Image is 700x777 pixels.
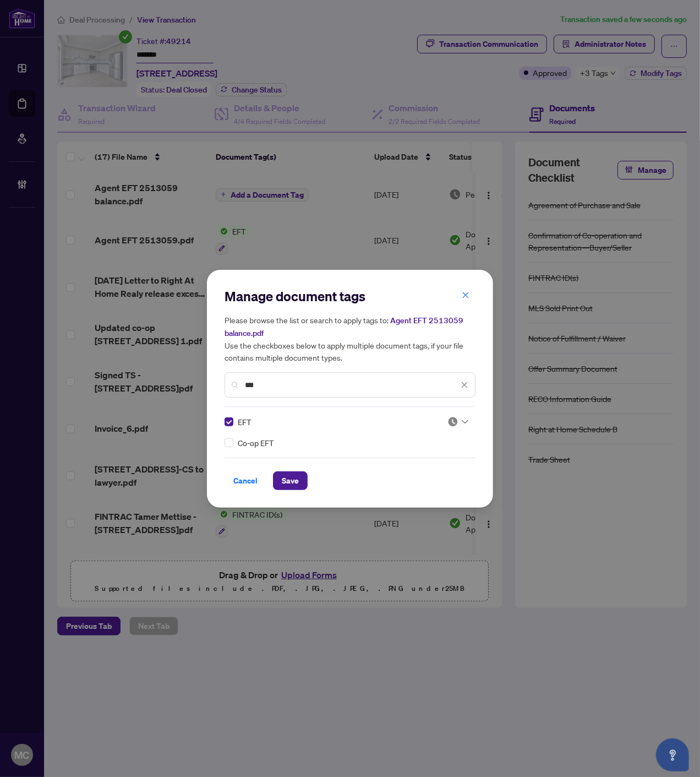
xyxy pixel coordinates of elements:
[225,314,475,363] h5: Please browse the list or search to apply tags to: Use the checkboxes below to apply multiple doc...
[225,287,475,305] h2: Manage document tags
[656,738,689,771] button: Open asap
[282,472,299,490] span: Save
[447,416,458,427] img: status
[462,291,469,299] span: close
[447,416,468,427] span: Pending Review
[273,471,308,490] button: Save
[238,416,251,428] span: EFT
[225,316,463,338] span: Agent EFT 2513059 balance.pdf
[461,381,468,389] span: close
[238,437,274,449] span: Co-op EFT
[233,472,258,490] span: Cancel
[225,471,266,490] button: Cancel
